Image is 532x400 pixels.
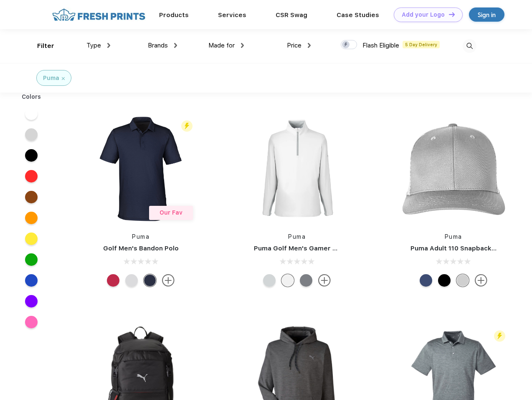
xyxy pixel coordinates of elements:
img: func=resize&h=266 [241,113,352,224]
a: CSR Swag [276,11,307,19]
div: Pma Blk Pma Blk [438,274,451,287]
span: Price [287,42,301,49]
a: Golf Men's Bandon Polo [103,245,179,252]
span: Our Fav [160,209,182,216]
span: Brands [148,42,168,49]
span: Flash Eligible [362,42,399,49]
a: Sign in [469,7,504,22]
a: Puma [288,233,306,240]
img: dropdown.png [241,43,244,48]
img: func=resize&h=266 [85,113,196,224]
a: Services [218,11,246,19]
img: dropdown.png [174,43,177,48]
img: desktop_search.svg [463,39,476,53]
a: Puma [132,233,149,240]
div: Add your Logo [402,11,445,18]
div: Peacoat Qut Shd [420,274,432,287]
img: dropdown.png [107,43,110,48]
span: 5 Day Delivery [403,41,440,48]
a: Puma [445,233,462,240]
span: Type [86,42,101,49]
div: Quiet Shade [300,274,312,287]
div: High Rise [125,274,138,287]
img: more.svg [162,274,175,287]
div: Sign in [478,10,496,20]
a: Products [159,11,189,19]
div: Navy Blazer [144,274,156,287]
div: Puma [43,74,59,82]
div: Bright White [281,274,294,287]
a: Puma Golf Men's Gamer Golf Quarter-Zip [254,245,386,252]
img: filter_cancel.svg [62,77,65,80]
div: Filter [37,41,54,51]
img: flash_active_toggle.svg [181,120,193,132]
img: DT [449,12,455,17]
img: fo%20logo%202.webp [50,7,148,22]
img: more.svg [475,274,487,287]
div: Colors [15,92,48,101]
span: Made for [208,42,235,49]
div: High Rise [263,274,276,287]
div: Ski Patrol [107,274,119,287]
div: Quarry Brt Whit [456,274,469,287]
img: flash_active_toggle.svg [494,330,505,342]
img: more.svg [318,274,331,287]
img: dropdown.png [308,43,311,48]
img: func=resize&h=266 [398,113,509,224]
